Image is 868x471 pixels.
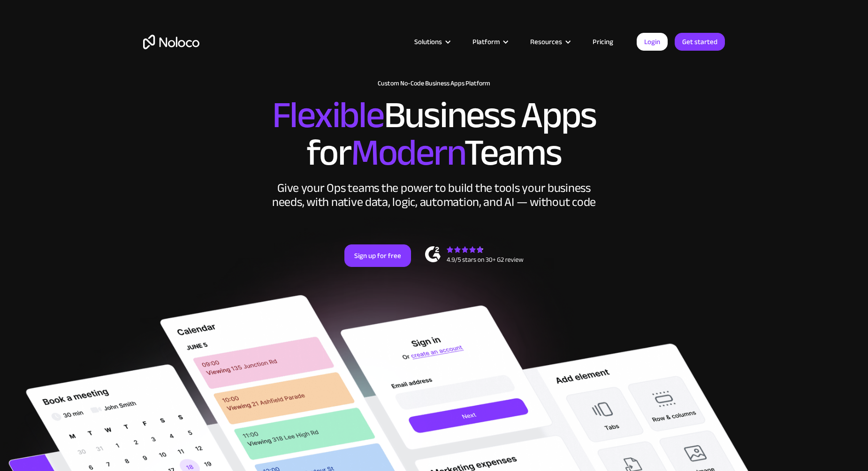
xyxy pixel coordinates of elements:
[351,118,464,188] span: Modern
[518,36,581,48] div: Resources
[472,36,500,48] div: Platform
[403,36,461,48] div: Solutions
[272,80,384,150] span: Flexible
[270,181,598,209] div: Give your Ops teams the power to build the tools your business needs, with native data, logic, au...
[344,244,411,267] a: Sign up for free
[143,97,725,172] h2: Business Apps for Teams
[637,33,668,51] a: Login
[143,35,199,49] a: home
[581,36,625,48] a: Pricing
[530,36,562,48] div: Resources
[414,36,442,48] div: Solutions
[675,33,725,51] a: Get started
[461,36,518,48] div: Platform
